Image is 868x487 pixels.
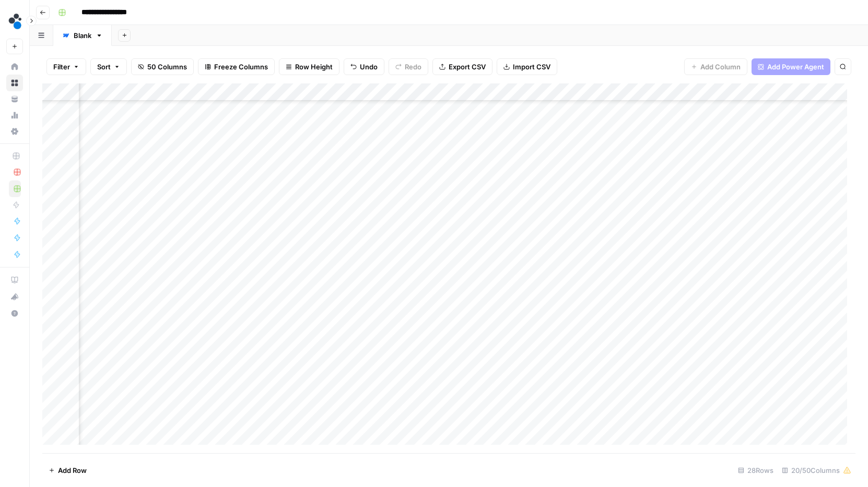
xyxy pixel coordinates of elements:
button: Help + Support [6,305,23,322]
span: Add Power Agent [767,62,824,72]
a: Settings [6,123,23,140]
button: Export CSV [432,58,492,75]
span: Add Row [58,465,87,476]
button: Import CSV [497,58,557,75]
button: What's new? [6,288,23,305]
span: Add Column [700,62,741,72]
a: Usage [6,107,23,124]
a: Home [6,58,23,75]
button: Redo [389,58,428,75]
a: Blank [53,25,112,46]
span: Freeze Columns [214,62,268,72]
span: Row Height [295,62,333,72]
img: spot.ai Logo [6,12,25,31]
span: Import CSV [513,62,550,72]
span: 50 Columns [147,62,187,72]
button: Add Row [42,462,93,479]
span: Redo [405,62,421,72]
button: Sort [90,58,127,75]
div: 28 Rows [734,462,778,479]
div: What's new? [7,289,22,305]
button: Undo [344,58,384,75]
span: Filter [53,62,70,72]
div: 20/50 Columns [778,462,855,479]
span: Export CSV [449,62,486,72]
button: Add Column [684,58,747,75]
span: Undo [360,62,378,72]
button: Add Power Agent [752,58,830,75]
button: 50 Columns [131,58,194,75]
button: Freeze Columns [198,58,275,75]
button: Filter [46,58,86,75]
button: Row Height [279,58,339,75]
a: Your Data [6,91,23,107]
button: Workspace: spot.ai [6,8,23,34]
a: Browse [6,75,23,91]
div: Blank [74,30,91,41]
span: Sort [97,62,111,72]
a: AirOps Academy [6,272,23,288]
